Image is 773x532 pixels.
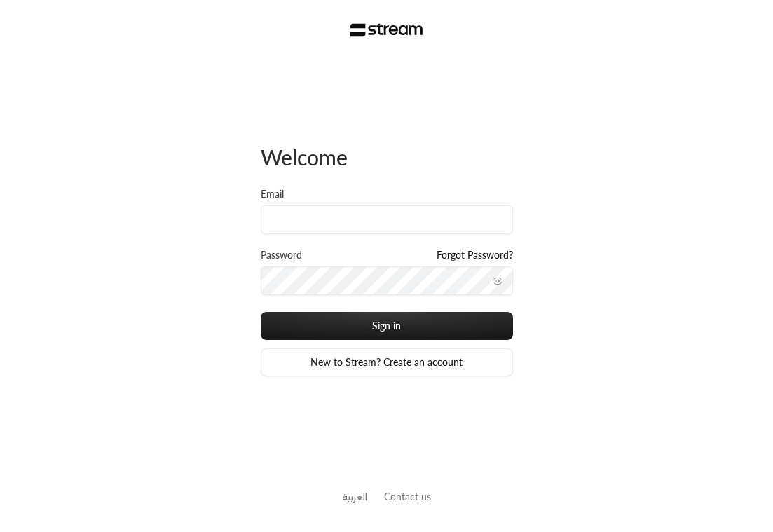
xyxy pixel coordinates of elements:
button: toggle password visibility [486,270,509,292]
a: Contact us [384,491,431,503]
a: العربية [342,484,367,510]
a: New to Stream? Create an account [261,348,513,376]
label: Password [261,248,302,262]
a: Forgot Password? [437,248,513,262]
button: Sign in [261,312,513,340]
img: Stream Logo [350,23,423,37]
button: Contact us [384,489,431,504]
span: Welcome [261,144,348,170]
label: Email [261,187,284,201]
